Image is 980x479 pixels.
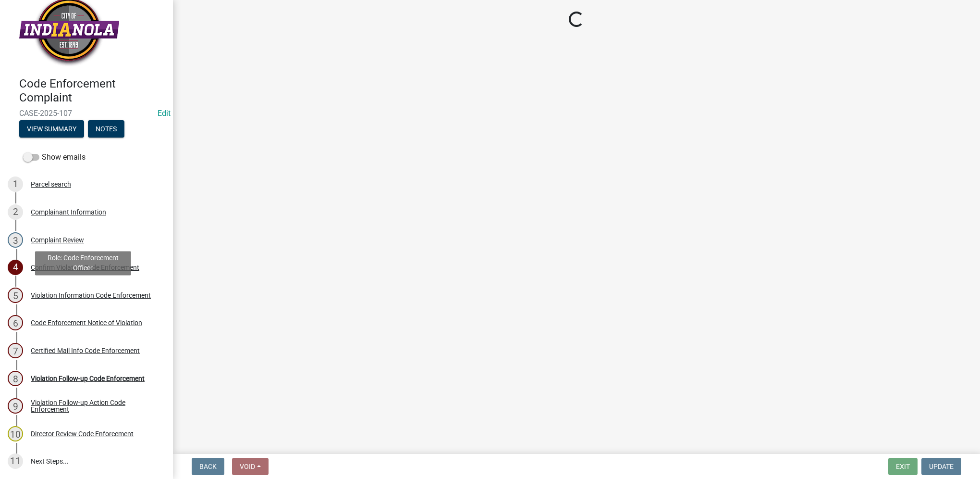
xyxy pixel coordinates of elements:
div: 5 [8,288,23,303]
div: Certified Mail Info Code Enforcement [31,347,140,354]
button: Notes [88,120,124,138]
div: 9 [8,398,23,414]
span: Update [929,463,954,470]
div: Director Review Code Enforcement [31,430,134,437]
a: Edit [158,109,171,118]
div: Complainant Information [31,209,106,215]
span: Back [199,463,217,470]
div: Role: Code Enforcement Officer [35,251,131,275]
h4: Code Enforcement Complaint [19,77,165,105]
wm-modal-confirm: Notes [88,126,124,133]
div: 11 [8,454,23,469]
div: 1 [8,176,23,192]
wm-modal-confirm: Edit Application Number [158,109,171,118]
button: Back [192,458,224,475]
div: 7 [8,343,23,358]
div: 8 [8,371,23,386]
div: Violation Information Code Enforcement [31,292,151,299]
div: Violation Follow-up Action Code Enforcement [31,399,158,413]
button: Update [921,458,961,475]
div: 3 [8,232,23,248]
span: CASE-2025-107 [19,109,154,118]
div: Violation Follow-up Code Enforcement [31,375,145,382]
div: 6 [8,315,23,330]
div: 2 [8,204,23,220]
span: Void [240,463,255,470]
div: Parcel search [31,181,71,188]
wm-modal-confirm: Summary [19,126,84,133]
div: Code Enforcement Notice of Violation [31,319,142,326]
div: 4 [8,260,23,275]
button: View Summary [19,120,84,138]
button: Void [232,458,269,475]
button: Exit [888,458,918,475]
label: Show emails [23,151,86,163]
div: Confirm Violation Code Enforcement [31,264,139,271]
div: Complaint Review [31,237,84,243]
div: 10 [8,426,23,441]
